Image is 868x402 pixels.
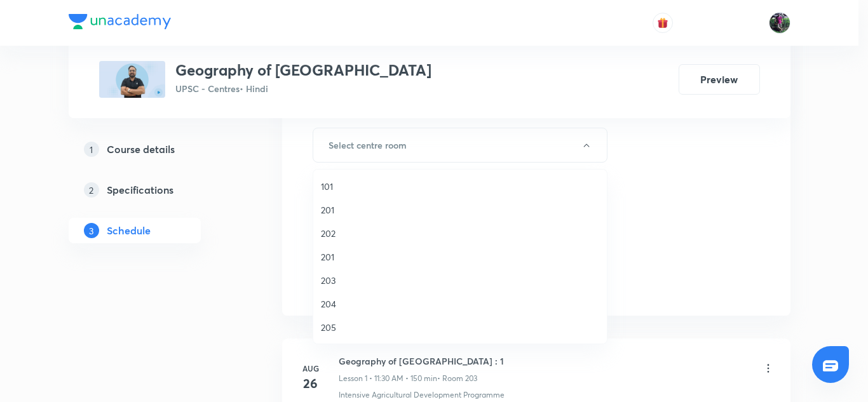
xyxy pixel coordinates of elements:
[321,250,599,264] span: 201
[321,180,599,193] span: 101
[321,227,599,240] span: 202
[321,274,599,287] span: 203
[321,297,599,311] span: 204
[321,203,599,217] span: 201
[321,321,599,334] span: 205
